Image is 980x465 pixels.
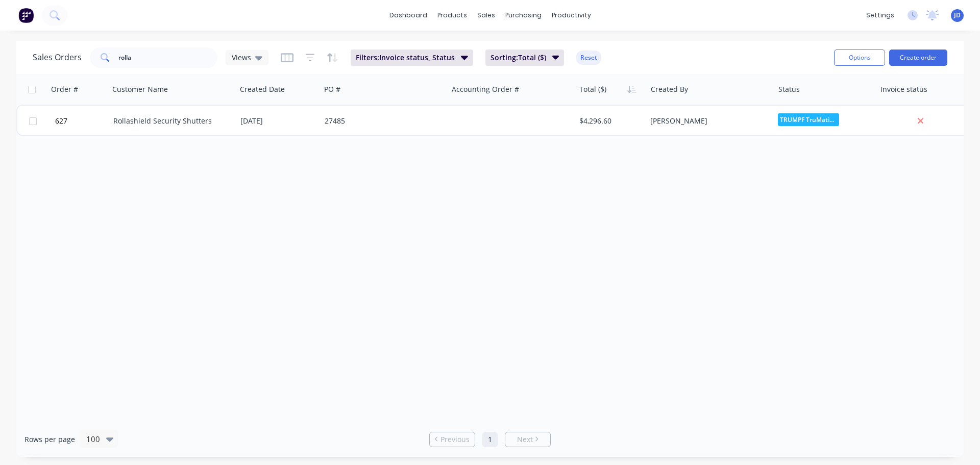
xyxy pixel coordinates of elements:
[576,51,601,65] button: Reset
[482,432,498,447] a: Page 1 is your current page
[52,106,113,136] button: 627
[834,50,885,66] button: Options
[112,84,168,94] div: Customer Name
[778,84,800,94] div: Status
[356,53,455,63] span: Filters: Invoice status, Status
[889,50,947,66] button: Create order
[432,8,472,23] div: products
[18,8,34,23] img: Factory
[491,53,546,63] span: Sorting: Total ($)
[651,84,688,94] div: Created By
[880,84,927,94] div: Invoice status
[33,53,82,62] h1: Sales Orders
[24,434,75,445] span: Rows per page
[240,84,285,94] div: Created Date
[861,8,899,23] div: settings
[452,84,519,94] div: Accounting Order #
[384,8,432,23] a: dashboard
[51,84,78,94] div: Order #
[579,116,639,126] div: $4,296.60
[517,434,533,445] span: Next
[778,113,839,126] span: TRUMPF TruMatic...
[485,50,565,66] button: Sorting:Total ($)
[430,434,475,445] a: Previous page
[472,8,500,23] div: sales
[351,50,473,66] button: Filters:Invoice status, Status
[55,116,67,126] span: 627
[500,8,547,23] div: purchasing
[240,116,316,126] div: [DATE]
[113,116,227,126] div: Rollashield Security Shutters
[425,432,555,447] ul: Pagination
[440,434,470,445] span: Previous
[505,434,550,445] a: Next page
[547,8,596,23] div: productivity
[232,52,251,63] span: Views
[579,84,606,94] div: Total ($)
[325,116,438,126] div: 27485
[324,84,340,94] div: PO #
[650,116,764,126] div: [PERSON_NAME]
[954,11,961,20] span: JD
[118,47,218,68] input: Search...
